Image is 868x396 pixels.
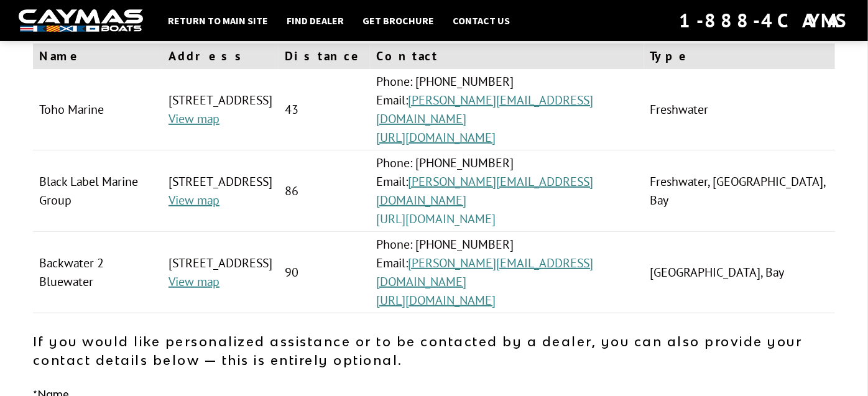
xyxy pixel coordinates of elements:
td: Phone: [PHONE_NUMBER] Email: [370,69,644,150]
img: white-logo-c9c8dbefe5ff5ceceb0f0178aa75bf4bb51f6bca0971e226c86eb53dfe498488.png [19,9,143,32]
a: Find Dealer [280,12,350,29]
th: Address [162,44,279,69]
td: Black Label Marine Group [33,150,162,232]
a: [PERSON_NAME][EMAIL_ADDRESS][DOMAIN_NAME] [376,92,593,127]
a: View map [169,192,219,208]
td: 86 [279,150,370,232]
a: [URL][DOMAIN_NAME] [376,129,496,145]
td: [STREET_ADDRESS] [162,69,279,150]
th: Type [644,44,835,69]
a: [URL][DOMAIN_NAME] [376,292,496,308]
a: View map [169,274,219,290]
td: [STREET_ADDRESS] [162,150,279,232]
a: View map [169,111,219,127]
th: Contact [370,44,644,69]
a: Return to main site [162,12,274,29]
td: Phone: [PHONE_NUMBER] Email: [370,232,644,313]
th: Distance [279,44,370,69]
td: Backwater 2 Bluewater [33,232,162,313]
a: Contact Us [446,12,516,29]
p: If you would like personalized assistance or to be contacted by a dealer, you can also provide yo... [33,332,835,369]
a: Get Brochure [356,12,440,29]
td: [STREET_ADDRESS] [162,232,279,313]
td: Phone: [PHONE_NUMBER] Email: [370,150,644,232]
td: 43 [279,69,370,150]
th: Name [33,44,162,69]
td: Freshwater, [GEOGRAPHIC_DATA], Bay [644,150,835,232]
a: [PERSON_NAME][EMAIL_ADDRESS][DOMAIN_NAME] [376,173,593,208]
div: 1-888-4CAYMAS [679,7,849,34]
a: [PERSON_NAME][EMAIL_ADDRESS][DOMAIN_NAME] [376,255,593,290]
td: 90 [279,232,370,313]
td: [GEOGRAPHIC_DATA], Bay [644,232,835,313]
td: Freshwater [644,69,835,150]
td: Toho Marine [33,69,162,150]
a: [URL][DOMAIN_NAME] [376,211,496,227]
